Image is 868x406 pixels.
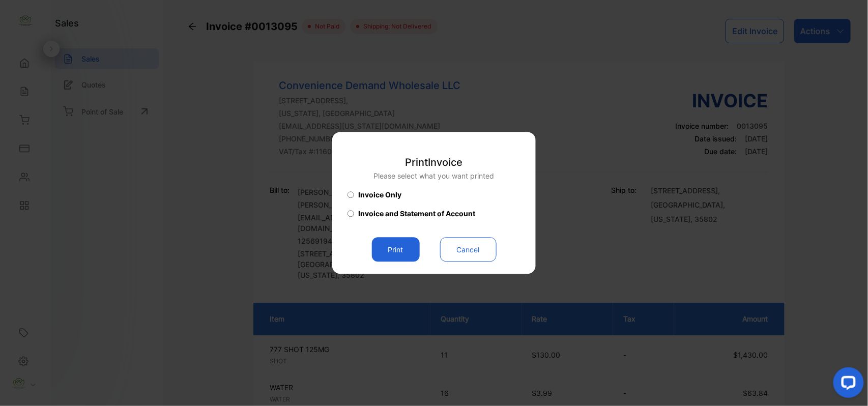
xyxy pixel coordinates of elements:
[440,238,497,262] button: Cancel
[372,238,420,262] button: Print
[358,190,401,200] span: Invoice Only
[374,171,495,182] p: Please select what you want printed
[374,155,495,170] p: Print Invoice
[358,209,475,219] span: Invoice and Statement of Account
[825,363,868,406] iframe: LiveChat chat widget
